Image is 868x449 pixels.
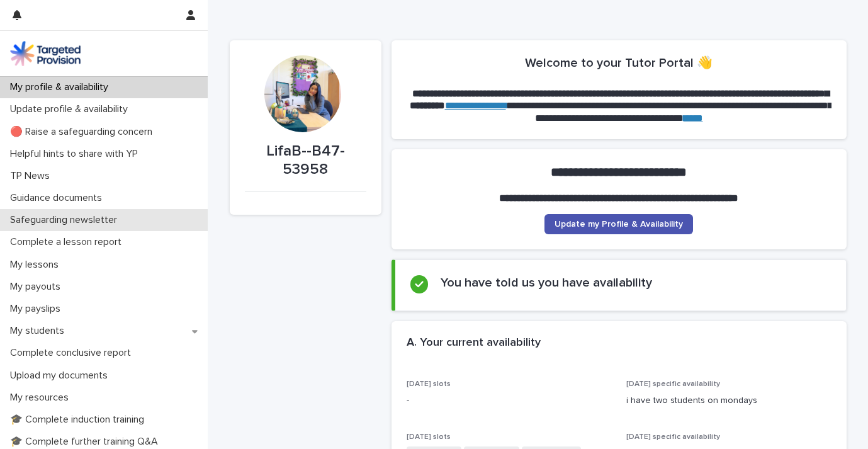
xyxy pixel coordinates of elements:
h2: A. Your current availability [407,336,541,350]
p: Guidance documents [5,192,112,204]
p: My students [5,325,74,337]
h2: Welcome to your Tutor Portal 👋 [525,55,713,71]
h2: You have told us you have availability [441,275,652,290]
p: Complete a lesson report [5,236,132,248]
p: Update profile & availability [5,103,138,115]
p: My profile & availability [5,81,118,93]
span: [DATE] slots [407,433,451,441]
img: M5nRWzHhSzIhMunXDL62 [10,41,81,66]
a: Update my Profile & Availability [544,214,693,234]
p: i have two students on mondays [626,394,831,407]
span: [DATE] slots [407,380,451,388]
p: My payouts [5,281,70,293]
p: 🎓 Complete induction training [5,414,154,426]
span: Update my Profile & Availability [555,220,683,229]
p: My lessons [5,259,69,271]
p: My payslips [5,303,70,315]
p: Helpful hints to share with YP [5,148,148,160]
span: [DATE] specific availability [626,380,720,388]
p: Safeguarding newsletter [5,214,127,226]
p: LifaB--B47-53958 [245,142,366,179]
p: Complete conclusive report [5,347,141,359]
p: - [407,394,612,407]
p: Upload my documents [5,370,118,382]
p: My resources [5,392,79,404]
p: 🎓 Complete further training Q&A [5,436,168,448]
span: [DATE] specific availability [626,433,720,441]
p: TP News [5,170,60,182]
p: 🔴 Raise a safeguarding concern [5,126,162,138]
